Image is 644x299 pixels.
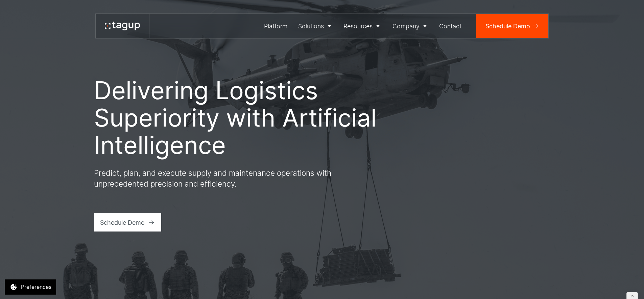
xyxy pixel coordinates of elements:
a: Schedule Demo [476,14,548,38]
div: Preferences [21,283,51,291]
div: Resources [343,22,373,31]
div: Solutions [298,22,324,31]
div: Platform [264,22,287,31]
div: Schedule Demo [485,22,530,31]
a: Resources [338,14,387,38]
a: Schedule Demo [94,213,162,232]
div: Company [392,22,420,31]
div: Schedule Demo [100,218,145,227]
a: Solutions [293,14,338,38]
a: Contact [434,14,467,38]
h1: Delivering Logistics Superiority with Artificial Intelligence [94,77,378,159]
div: Contact [439,22,461,31]
p: Predict, plan, and execute supply and maintenance operations with unprecedented precision and eff... [94,168,337,189]
a: Company [387,14,434,38]
a: Platform [259,14,293,38]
